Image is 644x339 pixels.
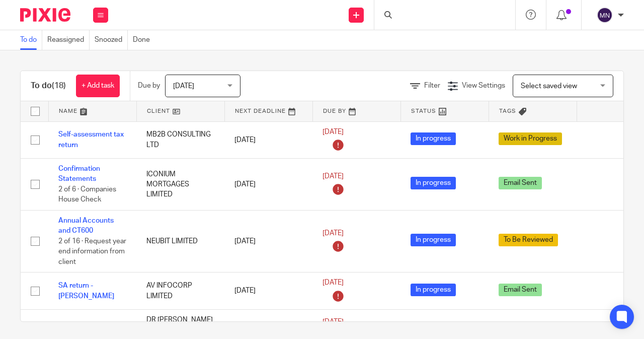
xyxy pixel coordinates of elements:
span: Work in Progress [499,132,562,145]
a: Snoozed [95,30,128,50]
td: [DATE] [224,273,312,310]
span: [DATE] [323,173,344,180]
span: In progress [411,132,456,145]
a: + Add task [76,75,120,97]
td: [DATE] [224,159,312,211]
span: In progress [411,234,456,246]
span: (18) [52,82,66,90]
td: ICONIUM MORTGAGES LIMITED [136,159,224,211]
p: Due by [138,81,160,91]
span: To Be Reviewed [499,234,558,246]
span: [DATE] [323,128,344,135]
a: Confirmation Statements [58,165,100,182]
a: To do [20,30,42,50]
a: Reassigned [47,30,90,50]
span: [DATE] [323,279,344,286]
span: Email Sent [499,177,542,189]
span: In progress [411,177,456,189]
a: Annual Accounts and CT600 [58,217,114,234]
td: NEUBIT LIMITED [136,210,224,272]
a: Done [133,30,155,50]
td: [DATE] [224,121,312,159]
span: In progress [411,284,456,296]
span: Email Sent [499,284,542,296]
img: svg%3E [597,7,613,23]
td: [DATE] [224,210,312,272]
span: Select saved view [521,83,577,90]
img: Pixie [20,8,70,22]
span: [DATE] [173,83,194,90]
span: Filter [424,82,440,89]
a: SA Return - [PERSON_NAME] [58,321,114,338]
span: [DATE] [323,318,344,325]
span: 2 of 6 · Companies House Check [58,186,116,204]
td: AV INFOCORP LIMITED [136,273,224,310]
span: View Settings [462,82,505,89]
td: MB2B CONSULTING LTD [136,121,224,159]
span: [DATE] [323,230,344,237]
span: 2 of 16 · Request year end information from client [58,238,126,265]
a: SA return - [PERSON_NAME] [58,282,114,299]
a: Self-assessment tax return [58,131,124,148]
h1: To do [31,81,66,91]
span: Tags [499,108,516,114]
